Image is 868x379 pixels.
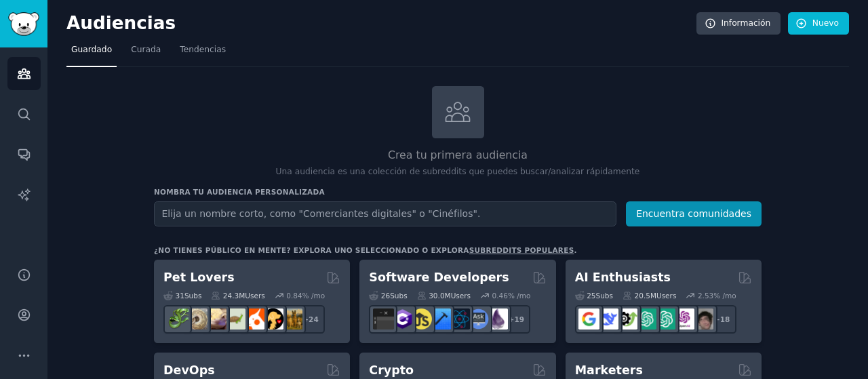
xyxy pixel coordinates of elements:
div: 0.46 % /mo [492,291,531,300]
font: Información [721,18,770,28]
font: . [574,246,576,254]
h2: Pet Lovers [163,269,235,286]
h2: AI Enthusiasts [575,269,671,286]
font: Nombra tu audiencia personalizada [154,188,325,196]
a: subreddits populares [469,246,574,254]
img: DeepSeek [597,308,618,330]
img: AskComputerScience [468,308,489,330]
img: iOSProgramming [430,308,451,330]
font: Guardado [71,45,112,54]
div: 2.53 % /mo [698,291,736,300]
a: Nuevo [788,12,849,35]
div: + 24 [296,305,325,334]
div: + 19 [502,305,530,334]
font: Curada [131,45,161,54]
div: 0.84 % /mo [286,291,325,300]
h2: Marketers [575,362,643,379]
img: chatgpt_prompts_ [654,308,675,330]
img: chatgpt_promptDesign [635,308,656,330]
img: Logotipo de GummySearch [8,12,39,36]
h2: Software Developers [369,269,509,286]
font: ¿No tienes público en mente? Explora uno seleccionado o explora [154,246,469,254]
img: PetAdvice [262,308,283,330]
div: 25 Sub s [575,291,613,300]
a: Guardado [66,39,117,67]
div: 24.3M Users [211,291,264,300]
img: elixir [487,308,508,330]
img: ArtificalIntelligence [692,308,713,330]
button: Encuentra comunidades [626,201,762,226]
img: csharp [392,308,413,330]
img: cockatiel [243,308,264,330]
img: dogbreed [281,308,302,330]
div: 30.0M Users [417,291,471,300]
a: Tendencias [175,39,231,67]
img: software [373,308,394,330]
font: Nuevo [812,18,839,28]
font: Audiencias [66,13,176,33]
div: + 18 [708,305,736,334]
img: OpenAIDev [673,308,694,330]
img: GoogleGeminiAI [578,308,599,330]
a: Curada [126,39,165,67]
div: 26 Sub s [369,291,407,300]
div: 20.5M Users [623,291,676,300]
a: Información [696,12,781,35]
font: Encuentra comunidades [636,208,751,219]
font: Crea tu primera audiencia [388,148,528,161]
font: Tendencias [180,45,226,54]
h2: Crypto [369,362,414,379]
img: ballpython [186,308,208,330]
h2: DevOps [163,362,215,379]
input: Elija un nombre corto, como "Comerciantes digitales" o "Cinéfilos". [154,201,616,226]
div: 31 Sub s [163,291,201,300]
font: Una audiencia es una colección de subreddits que puedes buscar/analizar rápidamente [276,167,640,176]
img: herpetology [167,308,189,330]
img: leopardgeckos [205,308,226,330]
img: learnjavascript [411,308,432,330]
img: AItoolsCatalog [616,308,637,330]
img: turtle [224,308,245,330]
img: reactnative [449,308,470,330]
